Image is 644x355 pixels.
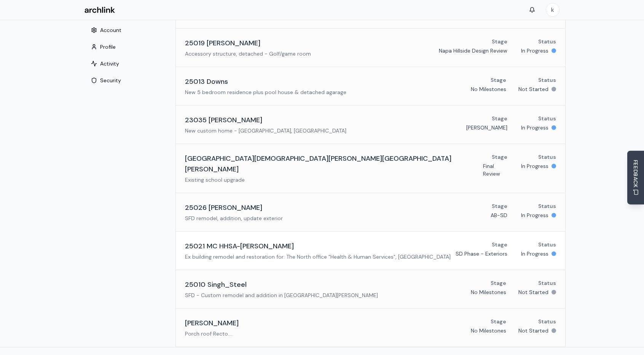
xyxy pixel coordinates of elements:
p: SFD - Custom remodel and addition in [GEOGRAPHIC_DATA][PERSON_NAME] [185,291,378,299]
a: 25021 MC HHSA-[PERSON_NAME]Ex building remodel and restoration for: The North office "Health & Hu... [176,232,565,270]
p: Stage [492,241,507,248]
p: Not Started [518,85,548,93]
h3: 23035 [PERSON_NAME] [185,115,262,125]
button: Profile [84,40,169,54]
a: Account [84,27,169,35]
p: No Milestones [471,85,506,93]
p: In Progress [521,162,548,170]
button: Security [84,74,169,87]
h3: [GEOGRAPHIC_DATA][DEMOGRAPHIC_DATA][PERSON_NAME][GEOGRAPHIC_DATA][PERSON_NAME] [185,153,483,174]
p: Status [538,115,556,122]
p: Status [538,76,556,84]
p: Status [538,38,556,45]
p: SFD remodel, addition, update exterior [185,214,283,222]
a: 25026 [PERSON_NAME]SFD remodel, addition, update exteriorStageAB-SDStatusIn Progress [176,193,565,231]
a: 25013 DownsNew 5 bedroom residence plus pool house & detached agarageStageNo MilestonesStatusNot ... [176,67,565,105]
button: Activity [84,57,169,70]
p: Ex building remodel and restoration for: The North office "Health & Human Services", [GEOGRAPHIC_... [185,253,451,261]
h3: [PERSON_NAME] [185,318,239,328]
span: k [546,3,559,16]
a: 25019 [PERSON_NAME]Accessory structure, detached - Golf/game roomStageNapa Hillside Design Review... [176,29,565,67]
p: Status [538,279,556,287]
p: [PERSON_NAME] [466,124,507,131]
button: Send Feedback [627,151,644,205]
p: In Progress [521,250,548,257]
a: [GEOGRAPHIC_DATA][DEMOGRAPHIC_DATA][PERSON_NAME][GEOGRAPHIC_DATA][PERSON_NAME]Existing school upg... [176,144,565,193]
p: Stage [491,279,506,287]
img: Archlink [84,7,115,13]
p: Stage [491,318,506,325]
a: [PERSON_NAME]Porch roof Recto....StageNo MilestonesStatusNot Started [176,309,565,347]
a: Activity [84,61,169,69]
p: Status [538,241,556,248]
p: Stage [492,153,507,161]
p: Stage [492,202,507,210]
p: New custom home - [GEOGRAPHIC_DATA], [GEOGRAPHIC_DATA] [185,127,346,134]
a: Security [84,77,169,85]
h3: 25013 Downs [185,76,228,87]
p: No Milestones [471,327,506,334]
p: In Progress [521,47,548,54]
p: Status [538,202,556,210]
p: In Progress [521,211,548,219]
a: Profile [84,44,169,52]
p: Existing school upgrade [185,176,483,184]
button: Account [84,23,169,37]
p: Accessory structure, detached - Golf/game room [185,50,311,58]
p: Stage [492,115,507,122]
p: Final Review [483,162,507,177]
p: Stage [492,38,507,45]
h3: 25026 [PERSON_NAME] [185,202,262,213]
p: Not Started [518,327,548,334]
p: No Milestones [471,288,506,296]
p: In Progress [521,124,548,131]
span: FEEDBACK [632,160,639,188]
h3: 25010 Singh_Steel [185,279,247,290]
p: New 5 bedroom residence plus pool house & detached agarage [185,88,346,96]
a: 25010 Singh_SteelSFD - Custom remodel and addition in [GEOGRAPHIC_DATA][PERSON_NAME]StageNo Miles... [176,270,565,308]
p: Status [538,318,556,325]
p: Not Started [518,288,548,296]
h3: 25019 [PERSON_NAME] [185,38,260,48]
p: Status [538,153,556,161]
p: Stage [491,76,506,84]
a: 23035 [PERSON_NAME]New custom home - [GEOGRAPHIC_DATA], [GEOGRAPHIC_DATA]Stage[PERSON_NAME]Status... [176,106,565,144]
p: Porch roof Recto.... [185,330,239,337]
p: Napa Hillside Design Review [439,47,507,54]
p: SD Phase - Exteriors [456,250,507,257]
h3: 25021 MC HHSA-[PERSON_NAME] [185,241,294,251]
p: AB-SD [491,211,507,219]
